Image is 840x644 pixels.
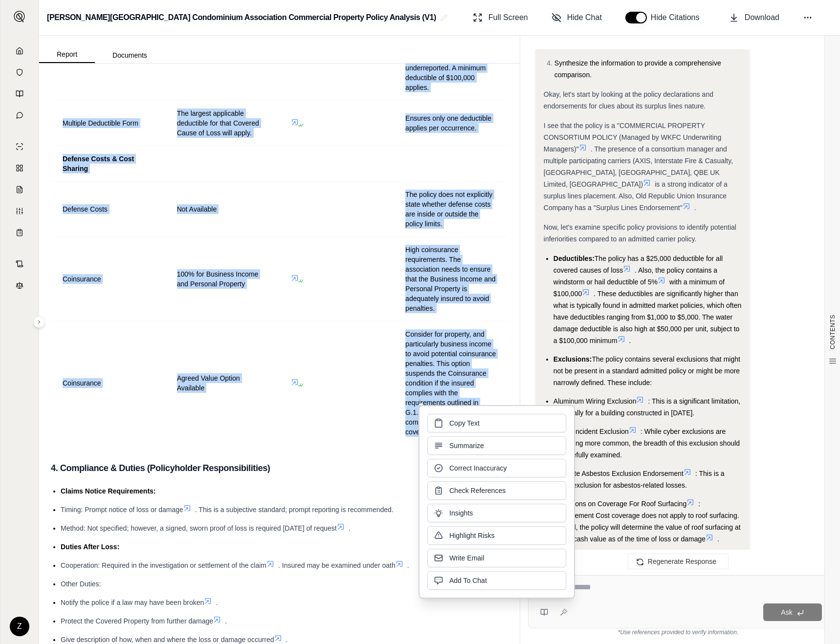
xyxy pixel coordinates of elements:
span: Multiple Deductible Form [63,119,138,127]
span: Write Email [449,553,484,563]
span: Okay, let's start by looking at the policy declarations and endorsements for clues about its surp... [544,90,713,110]
span: Notify the police if a law may have been broken [61,599,204,606]
span: Regenerate Response [648,558,716,565]
span: Deductibles: [553,255,595,262]
span: Correct Inaccuracy [449,463,507,473]
span: Aluminum Wiring Exclusion [553,397,637,405]
span: Synthesize the information to provide a comprehensive comparison. [554,59,721,79]
a: Chat [6,106,33,125]
span: : While cyber exclusions are becoming more common, the breadth of this exclusion should be carefu... [553,428,740,459]
span: . Also, the policy contains a windstorm or hail deductible of 5% [553,266,717,286]
button: Insights [427,504,566,522]
span: Agreed Value Option Available [177,374,240,392]
span: Hide Citations [651,12,706,23]
span: is a strong indicator of a surplus lines placement. Also, Old Republic Union Insurance Company ha... [544,180,728,212]
span: Limitations on Coverage For Roof Surfacing [553,500,686,508]
span: Absolute Asbestos Exclusion Endorsement [553,470,684,477]
span: Add To Chat [449,576,487,585]
span: High coinsurance requirements. The association needs to ensure that the Business Income and Perso... [405,246,495,312]
a: Policy Comparisons [6,158,33,178]
span: Cooperation: Required in the investigation or settlement of the claim [61,561,266,569]
a: Documents Vault [6,63,33,82]
span: The policy contains several exclusions that might not be present in a standard admitted policy or... [553,355,740,386]
span: . [629,337,631,344]
button: Correct Inaccuracy [427,459,566,477]
span: Method: Not specified; however, a signed, sworn proof of loss is required [DATE] of request [61,524,337,532]
h3: 4. Compliance & Duties (Policyholder Responsibilities) [51,459,508,477]
span: Not Available [177,205,217,213]
span: Consider for property, and particularly business income to avoid potential coinsurance penalties.... [405,330,496,436]
span: Check References [449,486,506,495]
span: . [286,636,288,644]
span: Cyber Incident Exclusion [553,428,629,435]
a: Claim Coverage [6,180,33,199]
span: Timing: Prompt notice of loss or damage [61,506,183,514]
span: . [216,599,218,606]
span: . [717,535,719,543]
div: *Use references provided to verify information. [528,628,828,636]
button: Regenerate Response [628,554,729,569]
span: Copy Text [449,418,480,428]
span: . These deductibles are significantly higher than what is typically found in admitted market poli... [553,290,741,344]
span: Summarize [449,441,484,451]
span: Defense Costs [63,205,108,213]
span: Now, let's examine specific policy provisions to identify potential inferiorities compared to an ... [544,223,736,243]
h2: [PERSON_NAME][GEOGRAPHIC_DATA] Condominium Association Commercial Property Policy Analysis (V1) [47,9,436,26]
span: . [694,204,696,212]
span: Protect the Covered Property from further damage [61,617,213,625]
span: The largest applicable deductible for that Covered Cause of Loss will apply. [177,109,259,137]
button: Ask [763,603,822,621]
span: Highlight Risks [449,531,495,540]
a: Home [6,41,33,61]
span: Other Duties: [61,580,101,588]
span: 100% for Business Income and Personal Property [177,270,259,288]
button: Download [725,8,783,27]
span: Coinsurance [63,275,101,283]
button: Documents [95,47,165,63]
button: Highlight Risks [427,526,566,545]
span: Insights [449,508,473,518]
span: Full Screen [488,12,528,23]
span: . This is a subjective standard; prompt reporting is recommended. [195,506,394,514]
a: Prompt Library [6,84,33,104]
span: with a minimum of $100,000 [553,278,725,298]
span: Duties After Loss: [61,543,119,551]
span: : Replacement Cost coverage does not apply to roof surfacing. Instead, the policy will determine ... [553,500,741,543]
span: Coinsurance [63,379,101,387]
span: : This is a significant limitation, especially for a building constructed in [DATE]. [553,397,740,417]
span: . [225,617,227,625]
span: Defense Costs & Cost Sharing [63,155,134,172]
button: Write Email [427,549,566,567]
a: Single Policy [6,137,33,156]
span: . The presence of a consortium manager and multiple participating carriers (AXIS, Interstate Fire... [544,145,733,188]
img: Expand sidebar [14,11,25,22]
button: Report [39,46,95,63]
span: Claims Notice Requirements: [61,487,156,495]
button: Copy Text [427,414,566,432]
button: Full Screen [469,8,532,27]
span: CONTENTS [829,315,837,349]
span: The policy has a $25,000 deductible for all covered causes of loss [553,255,723,274]
span: Ask [781,608,792,616]
span: The policy does not explicitly state whether defense costs are inside or outside the policy limits. [405,191,492,228]
button: Expand sidebar [33,316,45,328]
button: Expand sidebar [10,7,29,26]
span: . [349,524,351,532]
span: Download [745,12,779,23]
a: Coverage Table [6,223,33,242]
button: Hide Chat [548,8,606,27]
a: Contract Analysis [6,254,33,274]
button: Add To Chat [427,571,566,590]
span: . Insured may be examined under oath [278,561,396,569]
a: Custom Report [6,201,33,221]
a: Legal Search Engine [6,276,33,295]
button: Summarize [427,436,566,455]
span: . [407,561,409,569]
span: Hide Chat [567,12,602,23]
span: Ensures only one deductible applies per occurrence. [405,114,491,132]
div: Z [10,617,29,636]
span: : This is a broad exclusion for asbestos-related losses. [553,470,725,489]
button: Check References [427,481,566,500]
span: Give description of how, when and where the loss or damage occurred [61,636,274,644]
span: Exclusions: [553,355,592,363]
